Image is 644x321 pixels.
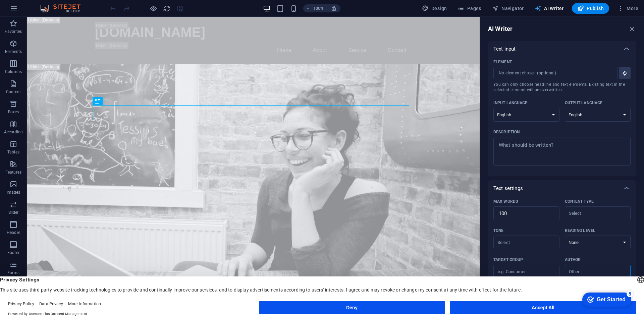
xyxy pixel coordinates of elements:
textarea: Description [497,140,627,162]
div: Design (Ctrl+Alt+Y) [419,3,450,14]
h6: AI Writer [488,25,513,33]
input: ToneClear [495,238,546,247]
p: Text input [493,46,516,52]
p: Output language [565,100,603,106]
p: Reading level [565,228,595,233]
p: Target group [493,257,523,262]
div: Get Started 5 items remaining, 0% complete [5,3,54,17]
p: Text settings [493,185,523,192]
div: 5 [50,1,56,8]
select: Input language [493,108,559,122]
p: Favorites [5,29,22,34]
span: Pages [458,5,481,12]
p: Tone [493,228,503,233]
p: Forms [7,270,19,275]
p: Content type [565,199,594,204]
button: AI Writer [532,3,567,14]
p: Features [5,170,21,175]
button: Pages [455,3,484,14]
input: Max words [493,207,559,220]
select: Reading level [565,236,631,249]
button: Clear [626,269,628,271]
i: Reload page [163,5,171,12]
span: Navigator [492,5,524,12]
p: Slider [8,210,19,215]
div: Text input [488,57,636,176]
p: Author [565,257,581,262]
span: Publish [577,5,604,12]
input: ElementYou can only choose headline and text elements. Existing text in the selected element will... [493,67,613,79]
div: Text settings [488,180,636,196]
p: Elements [5,49,22,54]
p: Accordion [4,129,23,135]
button: Navigator [489,3,527,14]
button: ElementYou can only choose headline and text elements. Existing text in the selected element will... [619,67,631,79]
span: AI Writer [535,5,564,12]
button: Design [419,3,450,14]
button: More [614,3,641,14]
p: Boxes [8,109,19,115]
p: Footer [7,250,19,255]
button: Publish [572,3,609,14]
span: Design [422,5,447,12]
p: Header [7,230,20,235]
p: Tables [7,149,19,155]
img: Editor Logo [39,4,89,12]
p: Input language [493,100,528,106]
p: Element [493,59,512,65]
p: Columns [5,69,22,74]
p: Content [6,89,21,94]
div: Text settings [488,196,636,289]
p: Max words [493,199,518,204]
p: Description [493,129,520,135]
div: Get Started [20,7,49,13]
input: AuthorClear [567,267,618,276]
span: More [617,5,638,12]
select: Output language [565,108,631,122]
button: reload [163,4,171,12]
input: Target group [493,266,559,277]
h6: 100% [313,4,324,12]
input: Content typeClear [567,208,618,218]
span: You can only choose headline and text elements. Existing text in the selected element will be ove... [493,82,631,92]
p: Images [7,190,20,195]
button: 100% [303,4,327,12]
div: Text input [488,41,636,57]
